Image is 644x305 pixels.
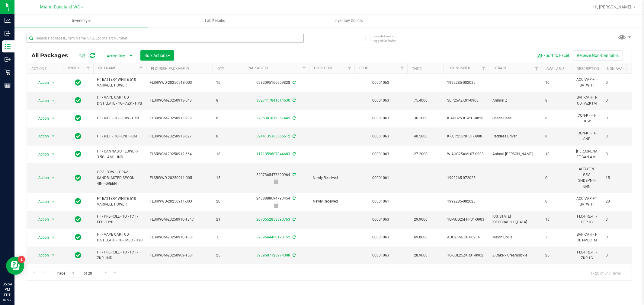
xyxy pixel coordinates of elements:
span: select [50,215,57,224]
span: In Sync [75,251,82,259]
span: 21 [216,217,239,222]
span: 8 [545,134,568,139]
span: Page of 28 [52,269,97,278]
span: 75.4000 [411,96,431,105]
div: ACC-VAP-FT-BATWHT [575,195,598,208]
span: select [50,114,57,123]
span: 1992285-082025 [447,80,485,86]
a: Filter [532,63,542,74]
span: Sync from Compliance System [292,116,296,120]
span: 8 [216,98,239,103]
button: Bulk Actions [140,50,174,61]
div: [PERSON_NAME]-FT-CAN-AML [575,148,598,161]
span: Action [33,150,49,159]
span: Action [33,251,49,259]
span: 0 [606,253,629,258]
a: PO ID [359,66,368,70]
span: FT - PRE-ROLL - 1G - 1CT - ZKR - IND [97,250,143,261]
span: 40.5000 [411,132,431,141]
span: FLSRWGM-20250910-1847 [150,217,209,222]
inline-svg: Outbound [5,56,11,62]
div: FLO-PRE-FT-ZKR.1G [575,249,598,262]
span: FLSRWGM-20250910-1081 [150,234,209,240]
span: 0 [606,98,629,103]
span: 0 [545,199,568,204]
span: select [50,96,57,105]
span: Action [33,132,49,140]
a: 1171359607844683 [256,152,290,156]
span: Include items not tagged for facility [373,34,404,43]
span: 8 [216,134,239,139]
span: 20 [216,199,239,204]
a: THC% [412,67,422,71]
span: 29.9000 [411,215,431,224]
span: Sync from Compliance System [292,196,296,200]
span: In Sync [75,96,82,105]
span: 15 [216,175,239,181]
span: In Sync [75,174,82,182]
a: Inventory [14,14,148,27]
span: Action [33,114,49,123]
span: AUG25MEC01-0904 [447,234,485,240]
span: FT - KIEF - 1G - JCW - HYB [97,115,143,121]
a: Description [577,67,599,71]
span: FT - CANNABIS FLOWER - 3.5G - AML - IND [97,149,143,160]
span: 0 [606,115,629,121]
span: 16 [216,80,239,86]
div: CON-KF-FT-SNP [575,130,598,143]
a: Qty [217,67,224,71]
span: FT - PRE-ROLL - 1G - 1CT - FFP - HYB [97,214,143,225]
span: select [50,150,57,159]
div: FLO-PRE-FT-FFP.1G [575,213,598,226]
a: Sync Status [68,66,91,70]
span: Newly Received [313,175,351,181]
inline-svg: Inbound [5,30,11,36]
inline-svg: Reports [5,82,11,88]
span: 16 [545,80,568,86]
span: 0 [545,175,568,181]
span: Inventory Counts [327,18,371,24]
input: 1 [69,269,80,278]
span: 18 [545,151,568,157]
span: 20 [606,199,629,204]
span: FLSRWWD-20250911-005 [150,175,209,181]
span: Lab Results [197,18,233,24]
span: Space Case [492,115,538,121]
a: SKU Name [98,66,116,70]
span: 15 [606,175,629,181]
span: Melon Collie [492,234,538,240]
span: 18 [216,151,239,157]
inline-svg: Retail [5,69,11,75]
div: BAP-CAR-FT-CDT-AZK1M [575,94,598,107]
span: All Packages [31,52,74,59]
span: FT - VAPE CART CDT DISTILLATE - 1G - AZK - HYB [97,95,143,106]
a: 00001063 [373,253,389,257]
span: 1G-JUL25ZKR01-0902 [447,253,485,258]
inline-svg: Inventory [5,43,11,49]
a: Lab Results [148,14,282,27]
span: Action [33,215,49,224]
a: Lock Code [314,66,333,70]
span: Sync from Compliance System [292,173,296,177]
span: [US_STATE] [GEOGRAPHIC_DATA] [492,214,538,225]
a: 00001063 [373,98,389,102]
div: ACC-GEN-GRV-SNDSPN4-GRN [575,166,598,190]
span: Action [33,197,49,206]
span: FLSRWWD-20250918-003 [150,80,209,86]
span: 3 [545,234,568,240]
p: 09/22 [3,298,12,302]
span: Animal Z [492,98,538,103]
span: Sync from Compliance System [292,134,296,138]
span: FT - VAPE CART CDT DISTILLATE - 1G - MEC - HYS [97,232,143,243]
span: 0 [606,151,629,157]
a: Filter [344,63,354,74]
span: 8 [216,115,239,121]
p: 05:54 PM EDT [3,281,12,298]
span: FT BATTERY WHITE 510 VARIABLE POWER [97,77,143,88]
span: Sync from Compliance System [292,98,296,102]
div: Newly Received [242,178,310,184]
a: Strain [494,66,506,70]
span: 0 [606,134,629,139]
a: Available [546,67,565,71]
span: Z Cake x Creamsickle [492,253,538,258]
